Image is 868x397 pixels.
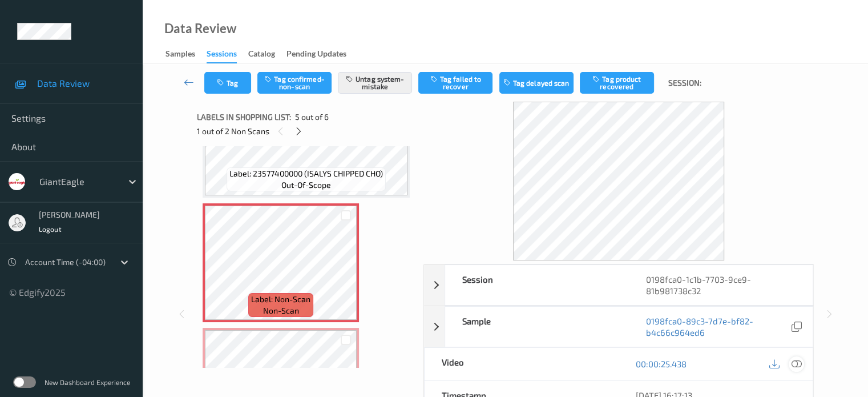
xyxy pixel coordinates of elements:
button: Tag confirmed-non-scan [257,72,332,94]
span: Label: 23577400000 (ISALYS CHIPPED CHO) [229,168,383,179]
button: Untag system-mistake [338,72,412,94]
a: Catalog [248,46,286,62]
button: Tag [204,72,251,94]
a: 00:00:25.438 [636,358,687,370]
a: Sessions [207,46,248,63]
button: Tag delayed scan [499,72,574,94]
div: Data Review [164,23,236,34]
span: Label: Non-Scan [251,294,310,305]
div: Sample [445,307,629,347]
span: 5 out of 6 [295,111,329,123]
div: Session0198fca0-1c1b-7703-9ce9-81b981738c32 [424,264,813,306]
a: Samples [165,46,207,62]
div: Session [445,265,629,305]
button: Tag product recovered [580,72,654,94]
span: non-scan [263,305,299,316]
div: 1 out of 2 Non Scans [197,124,415,138]
div: 0198fca0-1c1b-7703-9ce9-81b981738c32 [629,265,813,305]
a: 0198fca0-89c3-7d7e-bf82-b4c66c964ed6 [646,315,789,338]
button: Tag failed to recover [418,72,492,94]
div: Sessions [207,48,237,63]
div: Video [425,348,619,380]
div: Catalog [248,48,275,62]
span: out-of-scope [281,179,331,191]
span: Labels in shopping list: [197,111,291,123]
a: Pending Updates [286,46,358,62]
span: Session: [668,77,701,89]
div: Sample0198fca0-89c3-7d7e-bf82-b4c66c964ed6 [424,306,813,347]
div: Samples [165,48,195,62]
div: Pending Updates [286,48,346,62]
